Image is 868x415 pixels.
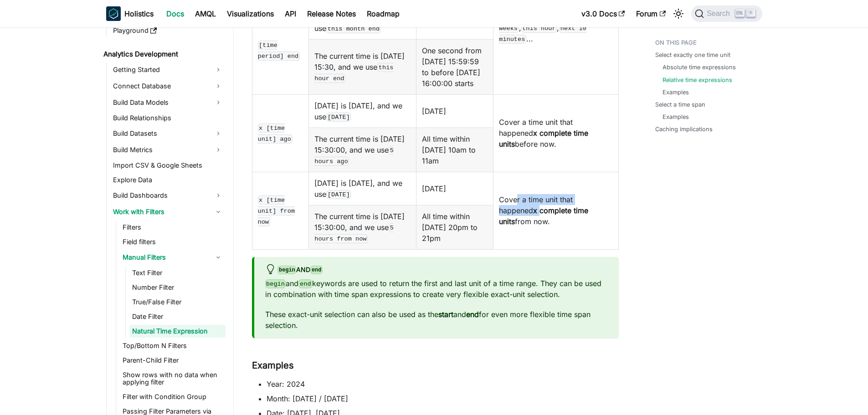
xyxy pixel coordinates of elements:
[298,279,312,288] code: end
[438,310,453,319] strong: start
[120,236,226,248] a: Field filters
[129,325,226,338] a: Natural Time Expression
[106,6,121,21] img: Holistics
[161,6,190,21] a: Docs
[326,24,380,33] code: this month end
[416,172,493,205] td: [DATE]
[416,94,493,128] td: [DATE]
[671,6,686,21] button: Switch between dark and light mode (currently light mode)
[416,128,493,172] td: All time within [DATE] 10am to 11am
[258,195,295,226] code: x [time unit] from now
[499,128,588,149] strong: x complete time units
[309,128,416,172] td: The current time is [DATE] 15:30:00, and we use
[97,27,234,415] nav: Docs sidebar
[120,390,226,403] a: Filter with Condition Group
[302,6,361,21] a: Release Notes
[221,6,279,21] a: Visualizations
[691,5,762,22] button: Search (Ctrl+K)
[314,223,394,243] code: 5 hours from now
[499,206,588,226] strong: x complete time units
[265,279,286,288] code: begin
[110,24,226,37] a: Playground
[110,126,226,141] a: Build Datasets
[124,8,154,19] b: Holistics
[277,266,296,274] code: begin
[279,6,302,21] a: API
[704,10,735,18] span: Search
[663,88,689,97] a: Examples
[310,266,323,274] code: end
[110,143,226,157] a: Build Metrics
[746,9,755,17] kbd: K
[120,369,226,389] a: Show rows with no data when applying filter
[576,6,631,21] a: v3.0 Docs
[466,310,479,319] strong: end
[110,188,226,203] a: Build Dashboards
[252,360,619,371] h3: Examples
[663,76,732,84] a: Relative time expressions
[265,309,608,331] p: These exact-unit selection can also be used as the and for even more flexible time span selection.
[110,159,226,172] a: Import CSV & Google Sheets
[416,39,493,94] td: One second from [DATE] 15:59:59 to before [DATE] 16:00:00 starts
[314,63,393,83] code: this hour end
[120,339,226,352] a: Top/Bottom N Filters
[309,39,416,94] td: The current time is [DATE] 15:30, and we use
[129,266,226,279] a: Text Filter
[314,146,394,166] code: 5 hours ago
[106,6,154,21] a: HolisticsHolistics
[101,48,226,61] a: Analytics Development
[663,63,736,72] a: Absolute time expressions
[110,112,226,124] a: Build Relationships
[110,174,226,186] a: Explore Data
[110,95,226,110] a: Build Data Models
[120,250,226,265] a: Manual Filters
[326,113,351,122] code: [DATE]
[110,62,226,77] a: Getting Started
[631,6,671,21] a: Forum
[267,393,619,404] li: Month: [DATE] / [DATE]
[326,190,351,199] code: [DATE]
[655,125,713,133] a: Caching implications
[129,310,226,323] a: Date Filter
[655,100,705,109] a: Select a time span
[129,296,226,308] a: True/False Filter
[663,113,689,121] a: Examples
[110,79,226,93] a: Connect Database
[120,354,226,367] a: Parent-Child Filter
[110,205,226,219] a: Work with Filters
[190,6,221,21] a: AMQL
[493,94,618,172] td: Cover a time unit that happened before now.
[361,6,405,21] a: Roadmap
[267,379,619,389] li: Year: 2024
[265,264,608,276] div: and
[129,281,226,294] a: Number Filter
[258,123,293,143] code: x [time unit] ago
[265,278,608,300] p: and keywords are used to return the first and last unit of a time range. They can be used in comb...
[493,172,618,249] td: Cover a time unit that happened from now.
[309,94,416,128] td: [DATE] is [DATE], and we use
[309,205,416,249] td: The current time is [DATE] 15:30:00, and we use
[416,205,493,249] td: All time within [DATE] 20pm to 21pm
[521,24,557,33] code: this hour
[655,51,730,59] a: Select exactly one time unit
[120,221,226,234] a: Filters
[309,172,416,205] td: [DATE] is [DATE], and we use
